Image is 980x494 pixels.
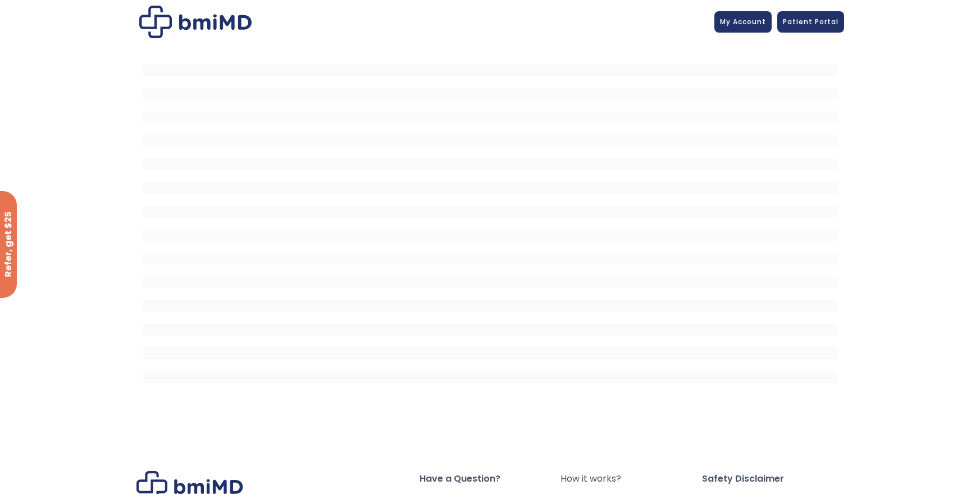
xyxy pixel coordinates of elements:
[560,471,702,487] a: How it works?
[702,471,844,487] span: Safety Disclaimer
[714,11,772,33] a: My Account
[143,52,837,389] iframe: MDI Patient Messaging Portal
[777,11,844,33] a: Patient Portal
[420,471,561,487] span: Have a Question?
[720,17,766,26] span: My Account
[139,6,252,38] img: Patient Messaging Portal
[783,17,838,26] span: Patient Portal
